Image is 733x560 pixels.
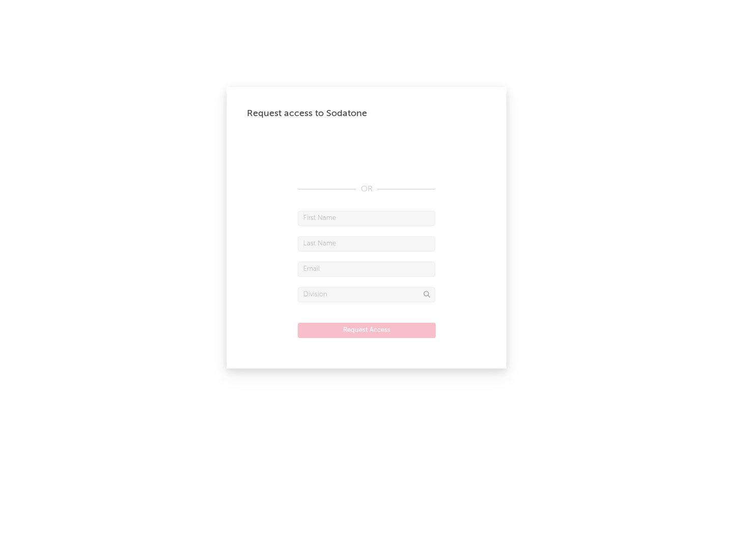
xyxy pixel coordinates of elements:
div: Request access to Sodatone [247,107,486,120]
input: Email [298,262,435,277]
input: Last Name [298,236,435,251]
input: First Name [298,211,435,226]
div: OR [298,183,435,195]
input: Division [298,287,435,302]
button: Request Access [298,323,436,338]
